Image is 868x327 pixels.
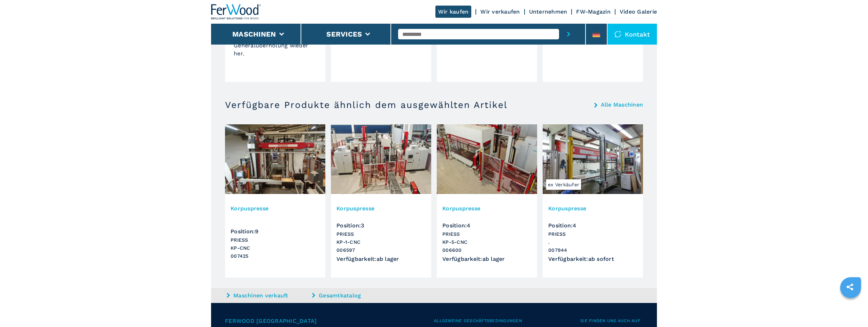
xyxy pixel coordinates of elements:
[559,24,578,45] button: submit-button
[435,6,472,18] a: Wir kaufen
[614,31,621,38] img: Kontakt
[434,317,580,325] span: Allgemeine Geschäftsbedingungen
[580,317,643,325] span: Sie finden uns auch auf
[336,204,426,212] h3: Korpuspresse
[312,291,396,299] a: Gesamtkatalog
[442,230,532,254] h3: PRIESS KP-5-CNC 006600
[480,8,520,15] a: Wir verkaufen
[607,24,657,45] div: Kontakt
[231,236,320,260] h3: PRIESS KP-CNC 007425
[336,217,426,228] div: Position : 3
[326,30,362,38] button: Services
[227,291,310,299] a: Maschinen verkauft
[225,317,434,325] span: Ferwood [GEOGRAPHIC_DATA]
[331,124,431,278] a: Korpuspresse PRIESS KP-1-CNCKorpuspressePosition:3PRIESSKP-1-CNC006597Verfügbarkeit:ab lager
[231,204,320,212] h3: Korpuspresse
[620,8,657,15] a: Video Galerie
[543,124,643,194] img: Korpuspresse PRIESS .
[576,8,611,15] a: FW-Magazin
[548,256,637,262] div: Verfügbarkeit : ab sofort
[437,124,537,278] a: Korpuspresse PRIESS KP-5-CNCKorpuspressePosition:4PRIESSKP-5-CNC006600Verfügbarkeit:ab lager
[442,204,532,212] h3: Korpuspresse
[331,124,431,194] img: Korpuspresse PRIESS KP-1-CNC
[548,204,637,212] h3: Korpuspresse
[225,124,325,278] a: Korpuspresse PRIESS KP-CNCKorpuspressePosition:9PRIESSKP-CNC007425
[211,4,261,20] img: Ferwood
[225,124,325,194] img: Korpuspresse PRIESS KP-CNC
[601,102,643,108] a: Alle Maschinen
[442,256,532,262] div: Verfügbarkeit : ab lager
[838,296,863,322] iframe: Chat
[548,217,637,228] div: Position : 4
[336,256,426,262] div: Verfügbarkeit : ab lager
[231,223,320,234] div: Position : 9
[437,124,537,194] img: Korpuspresse PRIESS KP-5-CNC
[442,217,532,228] div: Position : 4
[529,8,567,15] a: Unternehmen
[548,230,637,254] h3: PRIESS . 007944
[841,278,859,296] a: sharethis
[232,30,276,38] button: Maschinen
[336,230,426,254] h3: PRIESS KP-1-CNC 006597
[225,99,507,110] h3: Verfügbare Produkte ähnlich dem ausgewählten Artikel
[546,179,581,190] span: ex Verkäufer
[543,124,643,278] a: Korpuspresse PRIESS .ex VerkäuferKorpuspressePosition:4PRIESS.007944Verfügbarkeit:ab sofort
